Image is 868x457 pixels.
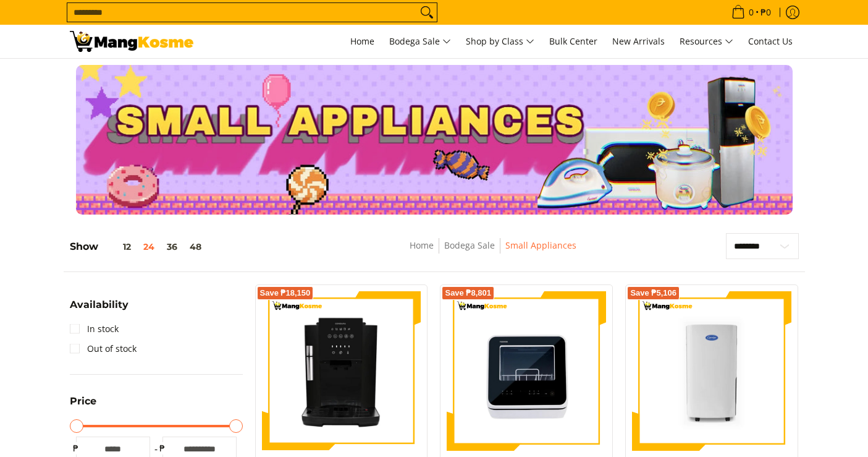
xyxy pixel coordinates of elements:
span: ₱ [70,442,82,455]
span: New Arrivals [612,35,665,47]
a: Shop by Class [460,25,541,58]
img: Condura Automatic Espresso Machine (Class A) [262,291,421,451]
span: 0 [747,8,756,17]
span: Resources [680,34,733,49]
a: Bulk Center [543,25,604,58]
h5: Show [70,241,208,253]
span: • [728,6,775,19]
img: Toshiba Mini 4-Set Dishwasher (Class A) [447,291,606,451]
a: New Arrivals [606,25,671,58]
a: Resources [673,25,739,58]
span: Save ₱5,106 [630,289,676,297]
nav: Breadcrumbs [319,238,667,266]
button: 48 [183,242,208,252]
summary: Open [70,300,129,319]
span: Bodega Sale [389,34,451,49]
a: Home [344,25,381,58]
span: Home [350,35,374,47]
span: Bulk Center [549,35,597,47]
img: Small Appliances l Mang Kosme: Home Appliances Warehouse Sale [70,31,193,52]
summary: Open [70,396,96,416]
span: Contact Us [748,35,793,47]
span: Availability [70,300,129,310]
nav: Main Menu [206,25,799,58]
button: 12 [98,242,137,252]
a: In stock [70,319,119,339]
a: Out of stock [70,339,137,359]
span: Price [70,396,96,406]
button: Search [417,3,437,22]
a: Bodega Sale [444,239,495,251]
a: Bodega Sale [383,25,457,58]
a: Home [410,239,434,251]
button: 24 [137,242,161,252]
span: ₱0 [759,8,773,17]
span: Shop by Class [466,34,534,49]
a: Contact Us [742,25,799,58]
span: Save ₱8,801 [445,289,491,297]
a: Small Appliances [505,239,576,251]
span: Save ₱18,150 [260,289,311,297]
span: ₱ [156,442,169,455]
button: 36 [161,242,183,252]
img: carrier-30-liter-dehumidier-premium-full-view-mang-kosme [632,291,791,451]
